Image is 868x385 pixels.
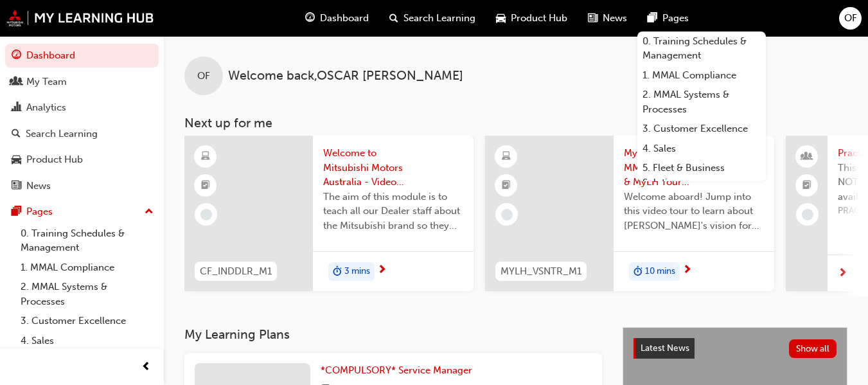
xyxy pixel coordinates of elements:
[633,264,642,280] span: duration-icon
[645,264,675,279] span: 10 mins
[320,11,369,26] span: Dashboard
[12,154,21,166] span: car-icon
[641,343,689,354] span: Latest News
[321,363,477,378] a: *COMPULSORY* Service Manager
[15,311,159,331] a: 3. Customer Excellence
[5,200,159,224] button: Pages
[145,204,154,220] span: up-icon
[12,181,21,192] span: news-icon
[12,206,21,218] span: pages-icon
[838,268,847,280] span: next-icon
[377,265,387,276] span: next-icon
[624,146,764,190] span: My Learning Hub: MMAL Training Vision & MyLH Tour (Elective)
[5,44,159,67] a: Dashboard
[164,116,868,130] h3: Next up for me
[323,146,463,190] span: Welcome to Mitsubishi Motors Australia - Video (Dealer Induction)
[12,129,21,140] span: search-icon
[295,5,379,31] a: guage-iconDashboard
[184,327,602,342] h3: My Learning Plans
[15,258,159,278] a: 1. MMAL Compliance
[637,5,699,31] a: pages-iconPages
[682,265,692,276] span: next-icon
[26,179,51,193] div: News
[502,177,511,194] span: booktick-icon
[511,11,567,26] span: Product Hub
[637,66,766,85] a: 1. MMAL Compliance
[624,190,764,233] span: Welcome aboard! Jump into this video tour to learn about [PERSON_NAME]'s vision for your learning...
[578,5,637,31] a: news-iconNews
[500,264,581,279] span: MYLH_VSNTR_M1
[26,100,66,115] div: Analytics
[802,177,811,194] span: booktick-icon
[502,148,511,165] span: learningResourceType_ELEARNING-icon
[26,152,83,167] div: Product Hub
[15,277,159,311] a: 2. MMAL Systems & Processes
[26,204,53,219] div: Pages
[344,264,370,279] span: 3 mins
[5,122,159,146] a: Search Learning
[141,359,151,375] span: prev-icon
[200,209,212,220] span: learningRecordVerb_NONE-icon
[5,174,159,198] a: News
[26,127,98,141] div: Search Learning
[5,41,159,200] button: DashboardMy TeamAnalyticsSearch LearningProduct HubNews
[637,31,766,66] a: 0. Training Schedules & Management
[323,190,463,233] span: The aim of this module is to teach all our Dealer staff about the Mitsubishi brand so they demons...
[197,69,210,84] span: OF
[637,139,766,159] a: 4. Sales
[789,339,837,358] button: Show all
[5,148,159,172] a: Product Hub
[802,209,813,220] span: learningRecordVerb_NONE-icon
[184,136,474,291] a: CF_INDDLR_M1Welcome to Mitsubishi Motors Australia - Video (Dealer Induction)The aim of this modu...
[5,96,159,120] a: Analytics
[379,5,486,31] a: search-iconSearch Learning
[844,11,857,26] span: OF
[486,5,578,31] a: car-iconProduct Hub
[637,158,766,192] a: 5. Fleet & Business Solutions
[26,75,67,89] div: My Team
[637,119,766,139] a: 3. Customer Excellence
[637,85,766,119] a: 2. MMAL Systems & Processes
[201,148,210,165] span: learningResourceType_ELEARNING-icon
[12,102,21,114] span: chart-icon
[648,10,657,26] span: pages-icon
[15,224,159,258] a: 0. Training Schedules & Management
[389,10,398,26] span: search-icon
[633,338,837,359] a: Latest NewsShow all
[333,264,342,280] span: duration-icon
[12,76,21,88] span: people-icon
[228,69,463,84] span: Welcome back , OSCAR [PERSON_NAME]
[501,209,513,220] span: learningRecordVerb_NONE-icon
[321,364,472,376] span: *COMPULSORY* Service Manager
[5,70,159,94] a: My Team
[496,10,506,26] span: car-icon
[305,10,315,26] span: guage-icon
[403,11,475,26] span: Search Learning
[485,136,774,291] a: MYLH_VSNTR_M1My Learning Hub: MMAL Training Vision & MyLH Tour (Elective)Welcome aboard! Jump int...
[201,177,210,194] span: booktick-icon
[603,11,627,26] span: News
[802,148,811,165] span: people-icon
[15,331,159,351] a: 4. Sales
[588,10,598,26] span: news-icon
[200,264,272,279] span: CF_INDDLR_M1
[662,11,689,26] span: Pages
[839,7,862,30] button: OF
[12,50,21,62] span: guage-icon
[6,10,154,26] img: mmal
